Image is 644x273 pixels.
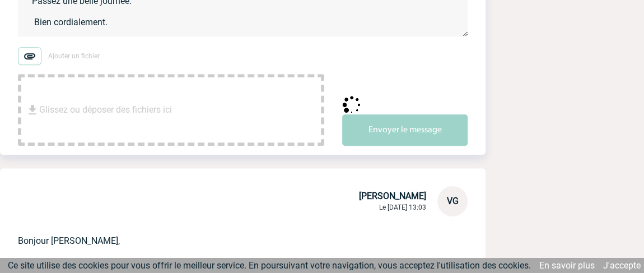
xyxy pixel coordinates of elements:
span: VG [447,196,459,206]
span: Ajouter un fichier [48,52,100,60]
button: Envoyer le message [342,114,468,146]
a: En savoir plus [539,260,595,271]
span: Ce site utilise des cookies pour vous offrir le meilleur service. En poursuivant votre navigation... [8,260,531,271]
a: J'accepte [603,260,641,271]
span: Glissez ou déposer des fichiers ici [39,82,172,138]
img: file_download.svg [26,103,39,117]
span: [PERSON_NAME] [359,191,426,201]
span: Le [DATE] 13:03 [379,203,426,211]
